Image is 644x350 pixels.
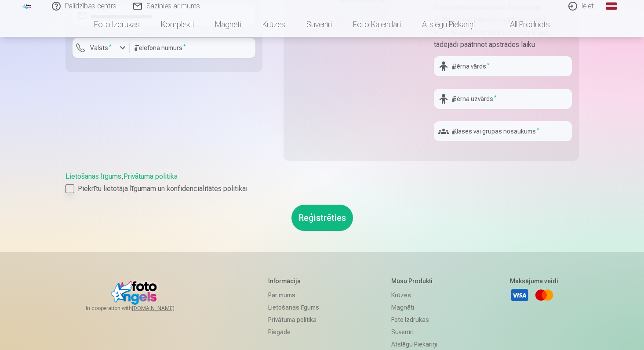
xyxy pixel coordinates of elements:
a: Foto izdrukas [84,12,150,37]
h5: Informācija [268,277,319,285]
div: , [65,171,579,194]
a: Komplekti [150,12,204,37]
a: Magnēti [391,301,437,314]
span: In cooperation with [86,305,196,312]
a: Par mums [268,289,319,301]
a: Suvenīri [296,12,342,37]
a: All products [485,12,560,37]
a: Suvenīri [391,326,437,338]
a: Foto kalendāri [342,12,411,37]
label: Piekrītu lietotāja līgumam un konfidencialitātes politikai [65,184,579,194]
a: Krūzes [252,12,296,37]
a: Mastercard [535,285,554,305]
p: ✔ Ātrāk atrast un sašķirot fotogrāfijas, tādējādi paātrinot apstrādes laiku [434,26,572,51]
a: Visa [510,285,529,305]
a: Piegāde [268,326,319,338]
a: Foto izdrukas [391,314,437,326]
a: Privātuma politika [124,172,178,180]
h5: Mūsu produkti [391,277,437,285]
h5: Maksājuma veidi [510,277,558,285]
a: Krūzes [391,289,437,301]
a: Lietošanas līgums [268,301,319,314]
a: Magnēti [204,12,252,37]
a: [DOMAIN_NAME] [132,305,196,312]
label: Valsts [87,43,115,52]
button: Valsts* [73,38,130,58]
button: Reģistrēties [291,205,353,231]
a: Atslēgu piekariņi [411,12,485,37]
a: Privātuma politika [268,314,319,326]
img: /fa1 [22,4,32,9]
a: Lietošanas līgums [65,172,121,180]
